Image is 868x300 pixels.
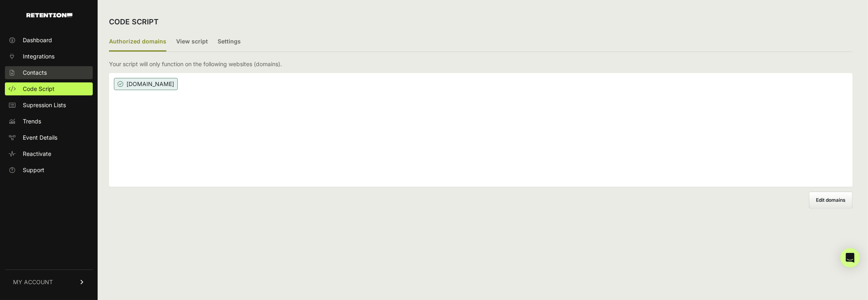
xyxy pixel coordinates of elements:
span: [DOMAIN_NAME] [114,78,178,90]
h2: CODE SCRIPT [109,16,159,28]
span: Reactivate [23,150,51,158]
span: Integrations [23,52,55,60]
a: Supression Lists [5,99,93,112]
label: Authorized domains [109,32,166,52]
a: Support [5,164,93,177]
span: Dashboard [23,36,52,44]
a: Integrations [5,50,93,63]
span: Event Details [23,134,57,142]
img: Retention.com [26,13,72,17]
a: Dashboard [5,34,93,47]
a: Code Script [5,82,93,95]
div: Open Intercom Messenger [840,248,860,268]
span: Trends [23,117,41,125]
span: MY ACCOUNT [13,278,53,286]
a: MY ACCOUNT [5,270,93,294]
a: Reactivate [5,147,93,160]
label: Settings [218,32,241,52]
a: Contacts [5,66,93,79]
a: Event Details [5,131,93,144]
span: Contacts [23,69,47,77]
a: Trends [5,115,93,128]
span: Code Script [23,85,55,93]
p: Your script will only function on the following websites (domains). [109,60,282,68]
span: Edit domains [816,197,846,203]
label: View script [176,32,208,52]
span: Supression Lists [23,101,66,109]
span: Support [23,166,44,174]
